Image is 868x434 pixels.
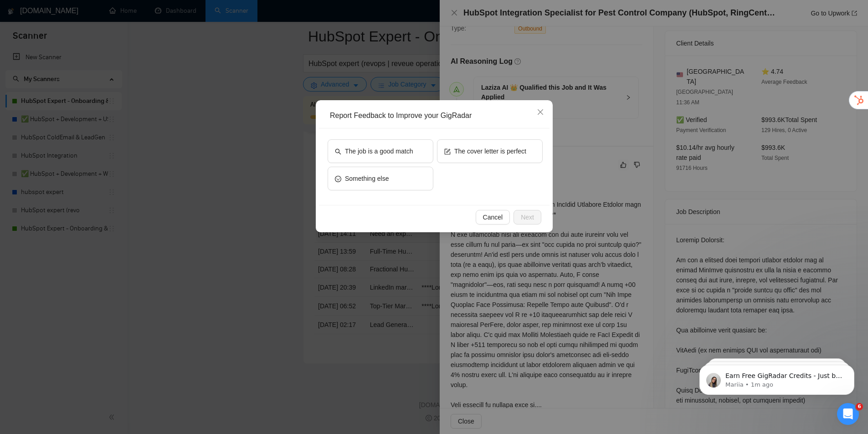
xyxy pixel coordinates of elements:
span: The job is a good match [345,146,413,156]
button: searchThe job is a good match [328,139,433,163]
button: smileSomething else [328,167,433,190]
span: Something else [345,174,389,184]
span: The cover letter is perfect [454,146,526,156]
div: Report Feedback to Improve your GigRadar [330,111,545,121]
button: Next [514,210,541,225]
span: close [537,108,544,116]
span: 6 [856,403,863,410]
iframe: Intercom notifications message [686,346,868,409]
span: Cancel [483,212,503,222]
span: form [444,148,451,154]
span: search [335,148,341,154]
button: Close [528,100,553,125]
button: formThe cover letter is perfect [437,139,543,163]
button: Cancel [475,210,510,225]
iframe: Intercom live chat [837,403,859,425]
span: smile [335,175,341,182]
